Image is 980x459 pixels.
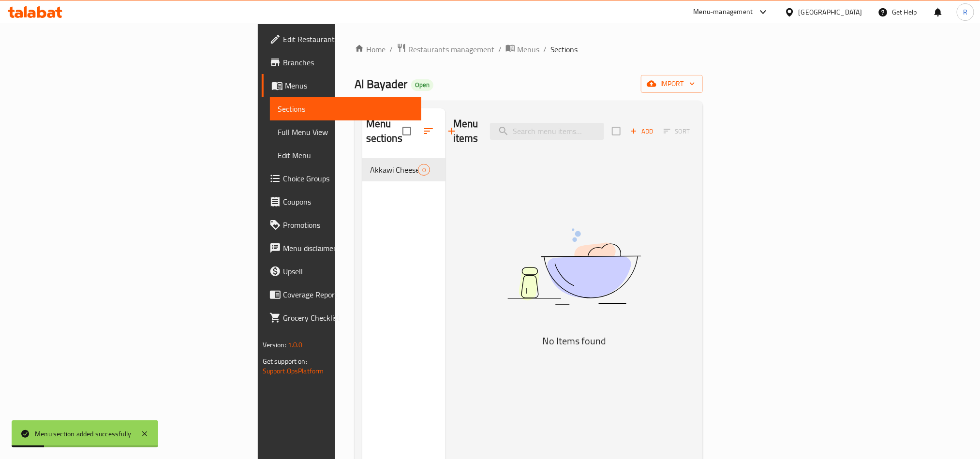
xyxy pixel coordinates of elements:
span: Restaurants management [408,44,494,55]
div: items [418,164,430,176]
span: Full Menu View [278,126,414,138]
span: Menus [285,80,414,91]
span: Open [411,81,433,89]
h5: No Items found [453,333,695,349]
li: / [498,44,502,55]
a: Upsell [262,260,421,283]
nav: Menu sections [362,154,445,185]
span: Akkawi Cheese Pies [370,164,418,176]
h2: Menu items [453,117,478,146]
div: Menu section added successfully [35,429,131,439]
span: import [649,78,695,90]
button: Add [626,124,657,139]
a: Promotions [262,213,421,237]
span: Select all sections [397,121,417,141]
span: Coupons [283,196,414,207]
li: / [543,44,547,55]
span: 0 [418,165,430,175]
button: Add section [440,119,463,143]
span: Add [629,126,655,137]
a: Branches [262,51,421,74]
span: Sections [278,103,414,115]
a: Coupons [262,190,421,213]
span: R [963,7,967,17]
input: search [490,123,604,140]
a: Menus [262,74,421,97]
span: Edit Restaurant [283,33,414,45]
span: Coverage Report [283,289,414,300]
span: Version: [263,339,286,351]
span: Branches [283,57,414,68]
a: Choice Groups [262,167,421,190]
span: Choice Groups [283,173,414,184]
div: [GEOGRAPHIC_DATA] [799,7,862,17]
div: Menu-management [694,6,753,18]
span: Upsell [283,266,414,277]
a: Support.OpsPlatform [263,365,324,377]
span: Add item [626,124,657,139]
a: Grocery Checklist [262,306,421,329]
nav: breadcrumb [355,43,703,56]
a: Edit Menu [270,144,421,167]
a: Menu disclaimer [262,237,421,260]
span: Promotions [283,219,414,231]
div: Open [411,79,433,91]
a: Sections [270,97,421,120]
span: Select section first [657,124,697,139]
img: dish.svg [453,203,695,331]
a: Coverage Report [262,283,421,306]
div: Akkawi Cheese Pies0 [362,158,445,181]
span: Sort sections [417,119,440,143]
span: Sections [550,44,578,55]
a: Menus [505,43,539,56]
span: Get support on: [263,355,307,368]
span: 1.0.0 [288,339,303,351]
span: Menus [517,44,539,55]
a: Full Menu View [270,120,421,144]
a: Restaurants management [397,43,494,56]
a: Edit Restaurant [262,28,421,51]
span: Menu disclaimer [283,242,414,254]
button: import [641,75,703,93]
span: Grocery Checklist [283,312,414,324]
span: Edit Menu [278,149,414,161]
